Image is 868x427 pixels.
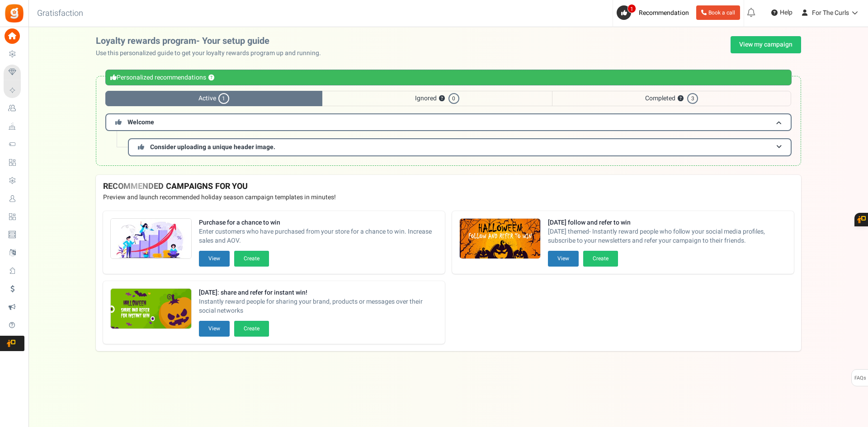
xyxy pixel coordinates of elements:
strong: [DATE]: share and refer for instant win! [199,288,438,297]
button: ? [439,96,445,102]
span: Enter customers who have purchased from your store for a chance to win. Increase sales and AOV. [199,227,438,245]
button: ? [678,96,684,102]
a: Help [768,5,796,20]
span: Recommendation [639,8,689,18]
a: 1 Recommendation [617,5,693,20]
button: View [199,251,230,267]
strong: [DATE] follow and refer to win [548,218,787,227]
span: Consider uploading a unique header image. [150,142,275,152]
button: Create [583,251,618,267]
a: Book a call [696,5,740,20]
button: View [199,321,230,337]
div: Personalized recommendations [105,70,792,85]
h3: Gratisfaction [27,5,93,23]
img: Recommended Campaigns [460,219,540,259]
h4: RECOMMENDED CAMPAIGNS FOR YOU [103,182,794,191]
span: FAQs [854,370,866,387]
a: View my campaign [731,36,801,53]
span: Instantly reward people for sharing your brand, products or messages over their social networks [199,297,438,315]
span: 1 [627,4,636,13]
span: 3 [687,93,698,104]
span: For The Curls [812,8,849,18]
span: Help [778,8,793,17]
img: Gratisfaction [4,3,24,23]
span: Ignored [322,91,552,106]
span: 1 [218,93,229,104]
button: View [548,251,579,267]
span: Completed [552,91,791,106]
span: 0 [448,93,459,104]
img: Recommended Campaigns [111,289,191,329]
button: Create [234,251,269,267]
p: Use this personalized guide to get your loyalty rewards program up and running. [96,49,328,58]
button: ? [208,75,214,81]
span: Active [105,91,322,106]
span: Welcome [127,117,154,127]
p: Preview and launch recommended holiday season campaign templates in minutes! [103,193,794,202]
img: Recommended Campaigns [111,219,191,259]
button: Create [234,321,269,337]
strong: Purchase for a chance to win [199,218,438,227]
span: [DATE] themed- Instantly reward people who follow your social media profiles, subscribe to your n... [548,227,787,245]
h2: Loyalty rewards program- Your setup guide [96,36,328,46]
